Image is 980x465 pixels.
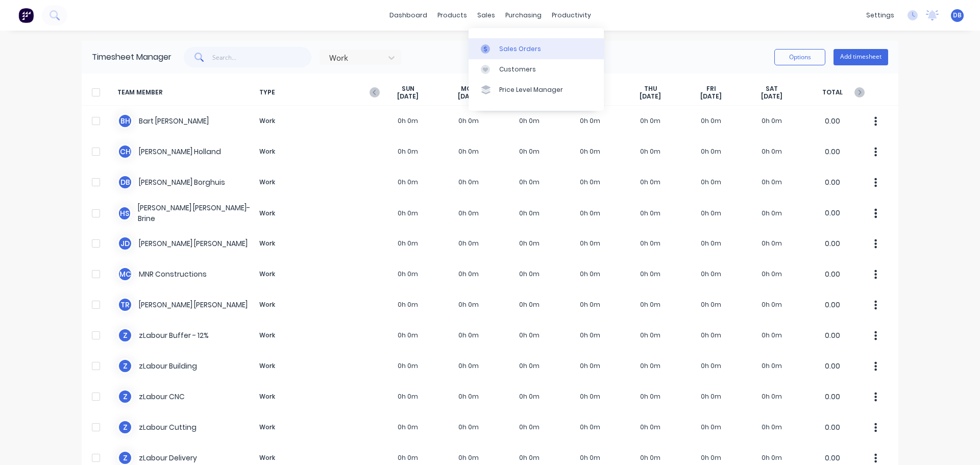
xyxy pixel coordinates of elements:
a: Price Level Manager [469,80,604,100]
span: TOTAL [802,85,863,101]
span: TEAM MEMBER [117,85,255,101]
span: SAT [766,85,778,93]
span: SUN [402,85,414,93]
span: DB [953,11,962,20]
span: FRI [706,85,716,93]
div: Timesheet Manager [92,51,171,63]
div: productivity [547,8,596,23]
img: Factory [18,8,34,23]
a: Sales Orders [469,38,604,59]
span: THU [644,85,657,93]
span: [DATE] [700,92,722,101]
div: Price Level Manager [499,85,563,94]
span: [DATE] [640,92,661,101]
button: Options [774,49,825,65]
div: Customers [499,65,536,74]
div: settings [861,8,899,23]
span: [DATE] [397,92,419,101]
div: sales [472,8,500,23]
div: products [432,8,472,23]
input: Search... [212,47,312,67]
a: Customers [469,59,604,80]
span: MON [461,85,476,93]
div: Sales Orders [499,44,541,54]
span: TYPE [255,85,378,101]
a: dashboard [384,8,432,23]
span: [DATE] [458,92,479,101]
span: [DATE] [761,92,782,101]
button: Add timesheet [834,49,888,65]
div: purchasing [500,8,547,23]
